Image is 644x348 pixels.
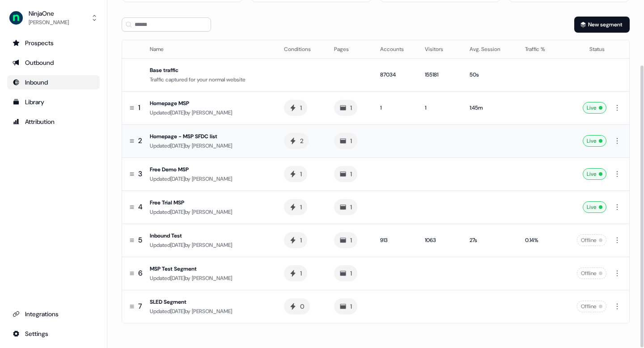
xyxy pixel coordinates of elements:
div: Free Trial MSP [150,198,270,207]
div: Inbound Test [150,231,270,240]
div: Updated [DATE] by [150,208,270,216]
th: Visitors [418,40,462,58]
div: Updated [DATE] by [150,174,270,183]
div: 0.14% [525,236,553,245]
div: NinjaOne [29,9,69,18]
th: Traffic % [518,40,560,58]
div: Prospects [13,38,94,47]
div: Integrations [13,310,94,318]
div: Offline [577,234,606,246]
th: Pages [327,40,373,58]
div: 1 [300,103,302,112]
span: 3 [138,169,142,179]
button: 1 [334,199,357,215]
div: Live [583,201,606,213]
div: [PERSON_NAME] [29,18,69,27]
div: Status [568,45,605,54]
div: 1 [350,103,352,112]
button: 1 [334,133,357,149]
span: 4 [138,202,143,212]
div: Live [583,102,606,114]
div: Library [13,98,94,106]
a: Go to Inbound [7,75,100,89]
a: Go to integrations [7,327,100,341]
button: 1 [334,166,357,182]
div: 1 [350,269,352,278]
span: 1 [138,103,140,113]
div: 1 [350,203,352,212]
th: Avg. Session [462,40,518,58]
button: 1 [284,199,307,215]
button: 1 [284,166,307,182]
div: Free Demo MSP [150,165,270,174]
div: 1:45m [470,103,511,112]
div: Updated [DATE] by [150,274,270,283]
button: 1 [284,265,307,281]
div: 27s [470,236,511,245]
div: MSP Test Segment [150,264,270,273]
a: Go to attribution [7,115,100,129]
div: Homepage MSP [150,99,270,108]
th: Conditions [277,40,327,58]
button: NinjaOne[PERSON_NAME] [7,7,100,29]
div: 1 [350,302,352,311]
span: [PERSON_NAME] [192,109,232,116]
div: 1063 [425,236,455,245]
span: [PERSON_NAME] [192,242,232,249]
span: [PERSON_NAME] [192,308,232,315]
div: 1 [380,103,411,112]
span: [PERSON_NAME] [192,175,232,182]
div: Settings [13,329,94,338]
span: 5 [138,235,142,245]
div: 1 [300,269,302,278]
div: 1 [425,103,455,112]
span: 7 [138,301,142,311]
span: [PERSON_NAME] [192,208,232,216]
a: Go to prospects [7,36,100,50]
th: Name [146,40,277,58]
button: 1 [284,100,307,116]
button: 1 [334,265,357,281]
div: Updated [DATE] by [150,241,270,250]
button: 1 [334,298,357,314]
div: SLED Segment [150,297,270,306]
div: Updated [DATE] by [150,108,270,117]
button: 2 [284,133,309,149]
div: Updated [DATE] by [150,307,270,316]
div: 1 [300,203,302,212]
div: Traffic captured for your normal website [150,75,270,84]
div: 155181 [425,70,455,79]
a: Go to integrations [7,307,100,321]
div: Homepage - MSP SFDC list [150,132,270,141]
button: 1 [334,232,357,248]
span: [PERSON_NAME] [192,275,232,282]
span: 2 [138,136,142,146]
div: 1 [300,170,302,178]
span: 6 [138,268,142,278]
th: Accounts [373,40,418,58]
div: Live [583,168,606,180]
button: 1 [284,232,307,248]
button: New segment [574,17,630,33]
div: 2 [300,136,303,145]
button: 1 [334,100,357,116]
div: Updated [DATE] by [150,141,270,150]
div: 0 [300,302,305,311]
div: Inbound [13,78,94,87]
div: Offline [577,267,606,279]
div: 1 [300,236,302,245]
div: 1 [350,136,352,145]
div: 1 [350,236,352,245]
div: 1 [350,170,352,178]
div: 913 [380,236,411,245]
span: [PERSON_NAME] [192,142,232,149]
div: 87034 [380,70,411,79]
div: Attribution [13,117,94,126]
a: Go to templates [7,95,100,109]
a: Go to outbound experience [7,55,100,70]
div: 50s [470,70,511,79]
div: Live [583,135,606,147]
div: Offline [577,301,606,312]
div: Base traffic [150,66,270,75]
